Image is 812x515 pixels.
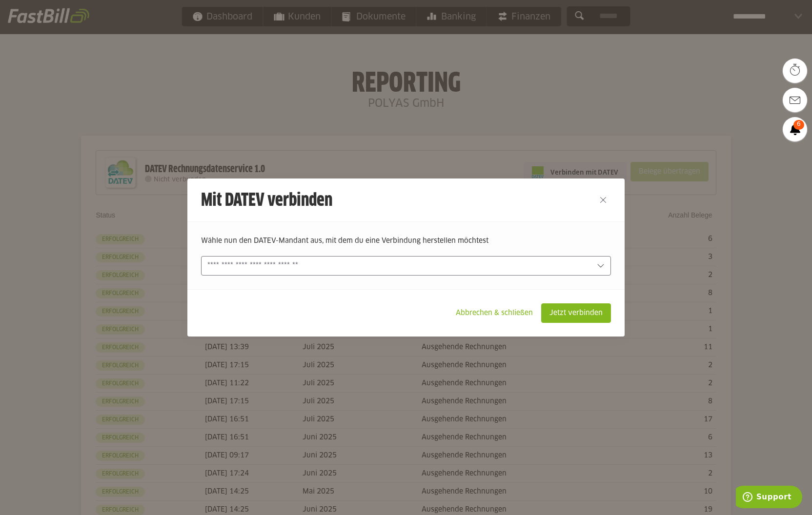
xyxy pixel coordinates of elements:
iframe: Öffnet ein Widget, in dem Sie weitere Informationen finden [736,486,802,510]
sl-button: Jetzt verbinden [541,303,611,323]
span: 6 [793,120,804,130]
sl-button: Abbrechen & schließen [447,303,541,323]
p: Wähle nun den DATEV-Mandant aus, mit dem du eine Verbindung herstellen möchtest [201,236,611,246]
a: 6 [783,117,807,141]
